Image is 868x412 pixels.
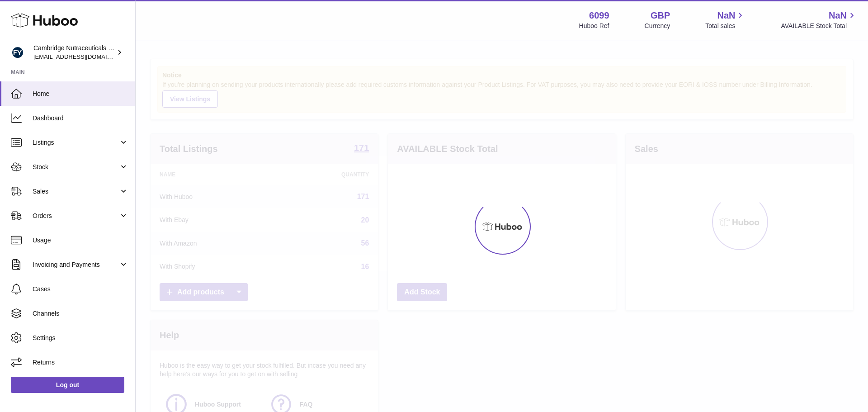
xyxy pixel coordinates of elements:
[33,212,119,220] span: Orders
[579,22,609,30] div: Huboo Ref
[33,44,115,61] div: Cambridge Nutraceuticals Ltd
[705,22,745,30] span: Total sales
[33,334,128,342] span: Settings
[33,138,119,147] span: Listings
[33,236,128,245] span: Usage
[651,9,670,22] strong: GBP
[33,90,128,98] span: Home
[33,187,119,196] span: Sales
[781,22,857,30] span: AVAILABLE Stock Total
[11,377,124,393] a: Log out
[705,9,745,30] a: NaN Total sales
[717,9,735,22] span: NaN
[33,53,133,60] span: [EMAIL_ADDRESS][DOMAIN_NAME]
[33,309,128,318] span: Channels
[11,46,24,59] img: internalAdmin-6099@internal.huboo.com
[829,9,847,22] span: NaN
[645,22,670,30] div: Currency
[33,114,128,123] span: Dashboard
[781,9,857,30] a: NaN AVAILABLE Stock Total
[33,260,119,269] span: Invoicing and Payments
[33,285,128,294] span: Cases
[33,358,128,367] span: Returns
[33,163,119,171] span: Stock
[589,9,609,22] strong: 6099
